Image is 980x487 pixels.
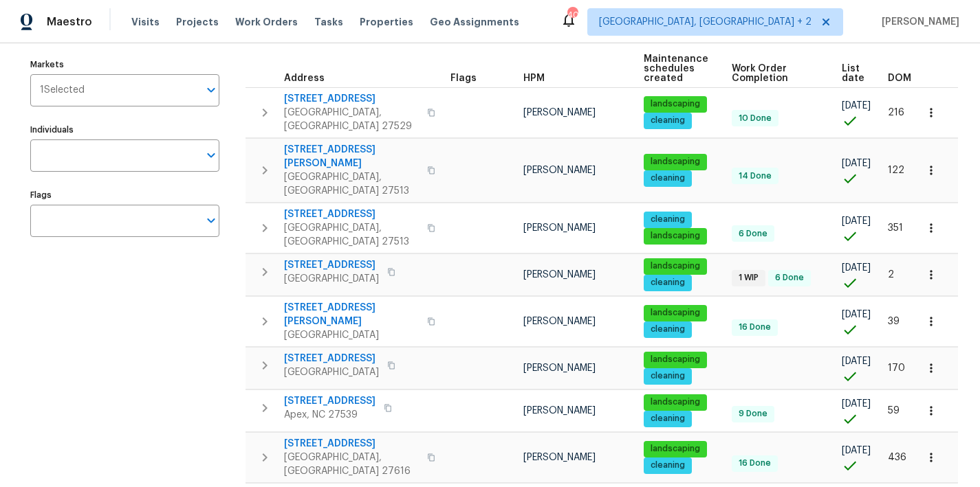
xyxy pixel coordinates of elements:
[131,15,160,29] span: Visits
[284,301,419,328] span: [STREET_ADDRESS][PERSON_NAME]
[888,317,900,326] span: 39
[30,191,219,199] label: Flags
[842,356,871,366] span: [DATE]
[523,363,596,373] span: [PERSON_NAME]
[284,408,375,422] span: Apex, NC 27539
[842,263,871,273] span: [DATE]
[645,460,690,471] span: cleaning
[733,170,777,182] span: 14 Done
[842,216,871,226] span: [DATE]
[733,408,773,420] span: 9 Done
[888,108,904,117] span: 216
[450,73,477,83] span: Flags
[645,370,690,382] span: cleaning
[284,92,419,106] span: [STREET_ADDRESS]
[888,363,905,373] span: 170
[176,15,219,29] span: Projects
[30,126,219,134] label: Individuals
[567,8,577,22] div: 40
[284,207,419,221] span: [STREET_ADDRESS]
[645,172,690,184] span: cleaning
[645,396,706,408] span: landscaping
[284,352,379,365] span: [STREET_ADDRESS]
[888,73,911,83] span: DOM
[523,270,596,280] span: [PERSON_NAME]
[888,166,904,175] span: 122
[523,166,596,175] span: [PERSON_NAME]
[733,272,764,284] span: 1 WIP
[599,15,812,29] span: [GEOGRAPHIC_DATA], [GEOGRAPHIC_DATA] + 2
[202,146,221,165] button: Open
[645,156,706,168] span: landscaping
[842,310,871,319] span: [DATE]
[284,272,379,286] span: [GEOGRAPHIC_DATA]
[645,443,706,455] span: landscaping
[842,101,871,111] span: [DATE]
[284,437,419,451] span: [STREET_ADDRESS]
[523,73,545,83] span: HPM
[360,15,413,29] span: Properties
[733,321,776,333] span: 16 Done
[284,328,419,342] span: [GEOGRAPHIC_DATA]
[888,270,894,280] span: 2
[645,214,690,225] span: cleaning
[284,143,419,170] span: [STREET_ADDRESS][PERSON_NAME]
[842,64,864,83] span: List date
[284,170,419,198] span: [GEOGRAPHIC_DATA], [GEOGRAPHIC_DATA] 27513
[770,272,809,284] span: 6 Done
[523,108,596,117] span: [PERSON_NAME]
[888,406,900,416] span: 59
[523,453,596,462] span: [PERSON_NAME]
[523,223,596,233] span: [PERSON_NAME]
[235,15,298,29] span: Work Orders
[645,98,706,110] span: landscaping
[733,457,776,469] span: 16 Done
[284,221,419,249] span: [GEOGRAPHIC_DATA], [GEOGRAPHIC_DATA] 27513
[202,211,221,230] button: Open
[284,394,375,408] span: [STREET_ADDRESS]
[645,260,706,272] span: landscaping
[842,159,871,168] span: [DATE]
[645,324,690,335] span: cleaning
[876,15,959,29] span: [PERSON_NAME]
[645,354,706,365] span: landscaping
[284,365,379,379] span: [GEOGRAPHIC_DATA]
[645,230,706,242] span: landscaping
[430,15,519,29] span: Geo Assignments
[47,15,92,29] span: Maestro
[645,413,690,424] span: cleaning
[284,106,419,133] span: [GEOGRAPHIC_DATA], [GEOGRAPHIC_DATA] 27529
[842,446,871,455] span: [DATE]
[888,223,903,233] span: 351
[644,54,708,83] span: Maintenance schedules created
[40,84,85,96] span: 1 Selected
[523,317,596,326] span: [PERSON_NAME]
[645,115,690,126] span: cleaning
[523,406,596,416] span: [PERSON_NAME]
[888,453,906,462] span: 436
[284,258,379,272] span: [STREET_ADDRESS]
[30,60,219,69] label: Markets
[284,73,325,83] span: Address
[645,277,690,288] span: cleaning
[645,307,706,319] span: landscaping
[314,17,343,27] span: Tasks
[202,80,221,100] button: Open
[284,451,419,478] span: [GEOGRAPHIC_DATA], [GEOGRAPHIC_DATA] 27616
[732,64,818,83] span: Work Order Completion
[733,113,777,124] span: 10 Done
[733,228,773,240] span: 6 Done
[842,399,871,409] span: [DATE]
